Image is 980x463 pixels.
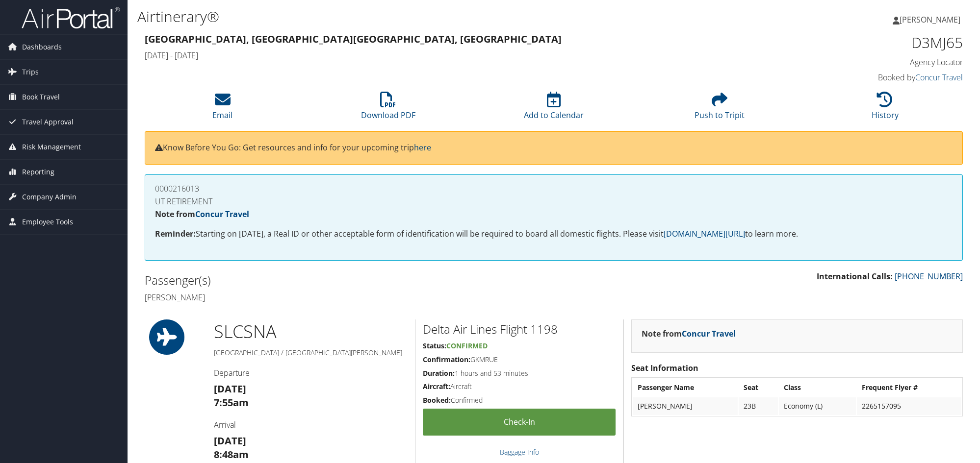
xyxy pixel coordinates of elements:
a: Push to Tripit [695,97,745,121]
strong: International Calls: [817,271,893,282]
span: Employee Tools [22,210,73,234]
strong: [DATE] [214,382,246,395]
a: Add to Calendar [524,97,584,121]
a: Download PDF [361,97,415,121]
h5: Confirmed [423,395,616,405]
h1: D3MJ65 [770,32,963,53]
td: [PERSON_NAME] [633,397,738,415]
strong: [GEOGRAPHIC_DATA], [GEOGRAPHIC_DATA] [GEOGRAPHIC_DATA], [GEOGRAPHIC_DATA] [145,32,562,46]
strong: Confirmation: [423,355,470,364]
th: Frequent Flyer # [857,379,961,396]
th: Passenger Name [633,379,738,396]
td: 2265157095 [857,397,961,415]
strong: Seat Information [631,363,698,373]
span: Company Admin [22,185,77,209]
a: here [414,142,431,153]
a: History [872,97,899,121]
a: [PERSON_NAME] [893,5,970,34]
a: Concur Travel [915,72,963,83]
a: Email [212,97,232,121]
strong: [DATE] [214,434,246,447]
h4: UT RETIREMENT [155,197,953,205]
h4: Departure [214,367,408,378]
span: Confirmed [446,341,488,350]
strong: Note from [155,209,249,219]
h5: 1 hours and 53 minutes [423,368,616,378]
h2: Passenger(s) [145,272,546,289]
span: Dashboards [22,35,62,59]
td: 23B [739,397,777,415]
h4: Booked by [770,72,963,83]
a: Baggage Info [500,447,539,457]
span: [PERSON_NAME] [900,14,960,25]
a: [DOMAIN_NAME][URL] [664,228,745,239]
h5: GKMRUE [423,355,616,365]
strong: 7:55am [214,396,249,409]
a: Concur Travel [195,209,249,219]
img: airportal-logo.png [22,6,120,29]
span: Trips [22,60,39,84]
td: Economy (L) [779,397,856,415]
span: Book Travel [22,85,60,109]
h1: Airtinerary® [137,6,693,27]
a: Concur Travel [682,328,736,339]
a: Check-in [423,409,616,436]
strong: Duration: [423,368,455,378]
span: Risk Management [22,135,81,159]
a: [PHONE_NUMBER] [895,271,963,282]
p: Know Before You Go: Get resources and info for your upcoming trip [155,142,953,154]
th: Seat [739,379,777,396]
h5: Aircraft [423,382,616,391]
h2: Delta Air Lines Flight 1198 [423,321,616,338]
p: Starting on [DATE], a Real ID or other acceptable form of identification will be required to boar... [155,228,953,241]
h4: [PERSON_NAME] [145,292,546,303]
h5: [GEOGRAPHIC_DATA] / [GEOGRAPHIC_DATA][PERSON_NAME] [214,348,408,358]
h4: Arrival [214,419,408,430]
h4: [DATE] - [DATE] [145,50,755,61]
strong: Reminder: [155,228,196,239]
h4: 0000216013 [155,185,953,193]
strong: Aircraft: [423,382,450,391]
h4: Agency Locator [770,57,963,68]
th: Class [779,379,856,396]
strong: Status: [423,341,446,350]
strong: Booked: [423,395,451,405]
h1: SLC SNA [214,319,408,344]
strong: 8:48am [214,448,249,461]
span: Travel Approval [22,110,74,134]
span: Reporting [22,160,54,184]
strong: Note from [642,328,736,339]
